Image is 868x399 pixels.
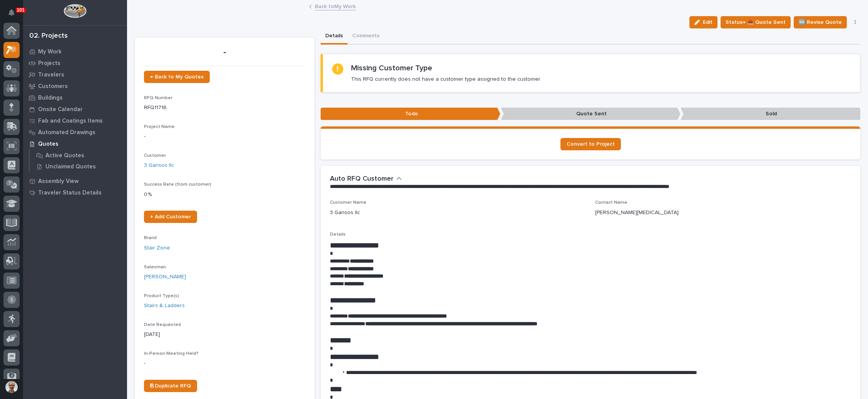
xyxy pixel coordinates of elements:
span: RFQ Number [144,96,172,100]
a: Projects [23,57,127,69]
button: Edit [689,16,717,28]
p: Onsite Calendar [38,106,83,113]
a: Stairs & Ladders [144,302,185,310]
button: Auto RFQ Customer [330,175,402,183]
span: Customer Name [330,200,366,205]
p: [DATE] [144,331,305,339]
a: Onsite Calendar [23,103,127,115]
a: Customers [23,80,127,92]
a: Buildings [23,92,127,103]
a: Automated Drawings [23,126,127,138]
a: Unclaimed Quotes [30,161,127,172]
a: Traveler Status Details [23,187,127,198]
p: Todo [321,108,500,120]
button: Details [321,28,348,45]
p: Travelers [38,71,64,78]
a: Quotes [23,138,127,150]
p: Buildings [38,95,63,101]
span: Date Requested [144,323,181,327]
span: ← Back to My Quotes [150,74,204,80]
a: Active Quotes [30,150,127,161]
a: Back toMy Work [315,2,356,10]
img: Workspace Logo [64,4,86,18]
a: Travelers [23,69,127,80]
h2: Missing Customer Type [351,63,432,73]
span: Success Rate (from customer) [144,182,211,187]
span: Contact Name [595,200,627,205]
a: [PERSON_NAME] [144,273,186,281]
span: Edit [703,19,712,26]
p: 3 Gansos llc [330,209,360,217]
span: Details [330,232,346,237]
p: Unclaimed Quotes [45,163,96,170]
a: Fab and Coatings Items [23,115,127,126]
span: ⎘ Duplicate RFQ [150,383,191,389]
p: Assembly View [38,178,79,185]
p: Quote Sent [501,108,681,120]
p: Quotes [38,141,59,148]
p: Fab and Coatings Items [38,118,103,125]
a: My Work [23,46,127,57]
div: Notifications101 [10,9,20,22]
button: Notifications [3,5,20,21]
p: This RFQ currently does not have a customer type assigned to the customer [351,76,540,83]
a: 3 Gansos llc [144,161,174,170]
p: Customers [38,83,68,90]
p: 101 [17,7,25,13]
p: 0 % [144,191,305,199]
h2: Auto RFQ Customer [330,175,393,183]
p: - [144,133,305,141]
p: - [144,359,305,367]
p: Traveler Status Details [38,190,102,196]
button: Comments [348,28,384,45]
p: Active Quotes [45,152,84,159]
a: + Add Customer [144,211,197,223]
button: 🆕 Revise Quote [794,16,847,28]
span: In-Person Meeting Held? [144,351,199,356]
span: Project Name [144,125,175,129]
span: Status→ 📤 Quote Sent [726,18,786,27]
p: Automated Drawings [38,129,95,136]
button: users-avatar [3,379,20,395]
span: + Add Customer [150,214,191,219]
span: Product Type(s) [144,294,179,298]
span: Convert to Project [567,141,615,147]
p: Sold [681,108,860,120]
a: Assembly View [23,175,127,187]
button: Status→ 📤 Quote Sent [721,16,791,28]
span: Salesman [144,265,166,269]
a: Convert to Project [560,138,621,150]
p: Projects [38,60,60,67]
a: ⎘ Duplicate RFQ [144,380,197,392]
p: [PERSON_NAME][MEDICAL_DATA] [595,209,679,217]
p: My Work [38,48,62,55]
p: RFQ11716 [144,104,305,112]
span: 🆕 Revise Quote [799,18,842,27]
a: ← Back to My Quotes [144,71,210,83]
span: Brand [144,236,157,240]
p: - [144,47,305,58]
a: Stair Zone [144,244,170,252]
div: 02. Projects [29,32,68,40]
span: Customer [144,153,166,158]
